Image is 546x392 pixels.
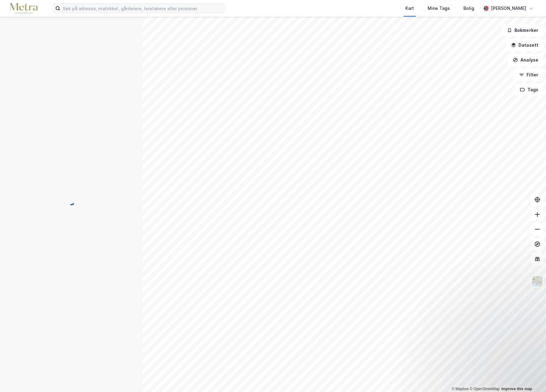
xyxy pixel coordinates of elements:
button: Filter [514,69,544,81]
img: Z [531,275,543,287]
button: Tags [515,84,544,96]
a: Improve this map [501,387,532,391]
div: Kontrollprogram for chat [515,362,546,392]
a: Mapbox [452,387,469,391]
button: Datasett [506,39,544,51]
iframe: Chat Widget [515,362,546,392]
div: Bolig [463,5,474,12]
button: Bokmerker [502,24,544,37]
div: Mine Tags [428,5,450,12]
input: Søk på adresse, matrikkel, gårdeiere, leietakere eller personer [60,4,225,13]
div: Kart [405,5,414,12]
img: spinner.a6d8c91a73a9ac5275cf975e30b51cfb.svg [66,196,76,206]
img: metra-logo.256734c3b2bbffee19d4.png [10,3,38,14]
button: Analyse [508,54,544,66]
div: [PERSON_NAME] [491,5,526,12]
a: OpenStreetMap [470,387,500,391]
